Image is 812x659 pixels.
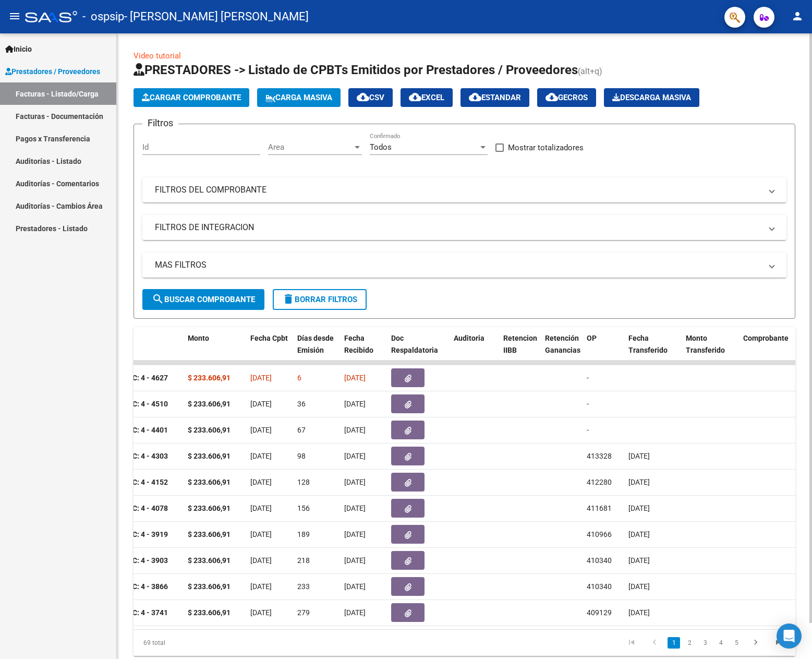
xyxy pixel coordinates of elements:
[134,88,249,107] button: Cargar Comprobante
[628,582,650,591] span: [DATE]
[297,478,310,486] span: 128
[460,88,529,107] button: Estandar
[697,634,713,652] li: page 3
[344,400,366,408] span: [DATE]
[587,504,612,512] span: 411681
[587,452,612,460] span: 413328
[348,88,393,107] button: CSV
[344,582,366,591] span: [DATE]
[282,293,295,305] mat-icon: delete
[188,400,231,408] strong: $ 233.606,91
[297,452,306,460] span: 98
[297,426,306,434] span: 67
[250,334,288,342] span: Fecha Cpbt
[344,452,366,460] span: [DATE]
[622,637,641,649] a: go to first page
[134,51,181,61] a: Video tutorial
[250,374,272,382] span: [DATE]
[682,327,739,373] datatable-header-cell: Monto Transferido
[683,637,696,649] a: 2
[134,63,578,77] span: PRESTADORES -> Listado de CPBTs Emitidos por Prestadores / Proveedores
[297,556,310,565] span: 218
[297,400,306,408] span: 36
[155,222,761,233] mat-panel-title: FILTROS DE INTEGRACION
[391,334,438,354] span: Doc Respaldatoria
[250,426,272,434] span: [DATE]
[469,91,481,103] mat-icon: cloud_download
[344,608,366,617] span: [DATE]
[668,637,680,649] a: 1
[152,295,255,304] span: Buscar Comprobante
[546,93,588,102] span: Gecros
[297,608,310,617] span: 279
[450,327,499,373] datatable-header-cell: Auditoria
[628,334,668,354] span: Fecha Transferido
[188,582,231,591] strong: $ 233.606,91
[628,504,650,512] span: [DATE]
[142,116,178,130] h3: Filtros
[628,556,650,565] span: [DATE]
[730,637,743,649] a: 5
[250,504,272,512] span: [DATE]
[628,478,650,486] span: [DATE]
[546,91,558,103] mat-icon: cloud_download
[729,634,744,652] li: page 5
[370,142,392,152] span: Todos
[344,530,366,538] span: [DATE]
[105,531,168,539] strong: Factura C: 4 - 3919
[188,426,231,434] strong: $ 233.606,91
[387,327,450,373] datatable-header-cell: Doc Respaldatoria
[583,327,624,373] datatable-header-cell: OP
[699,637,711,649] a: 3
[250,608,272,617] span: [DATE]
[624,327,682,373] datatable-header-cell: Fecha Transferido
[666,634,682,652] li: page 1
[645,637,664,649] a: go to previous page
[357,91,369,103] mat-icon: cloud_download
[628,530,650,538] span: [DATE]
[604,88,699,107] button: Descarga Masiva
[344,334,373,354] span: Fecha Recibido
[257,88,341,107] button: Carga Masiva
[409,91,421,103] mat-icon: cloud_download
[142,289,264,310] button: Buscar Comprobante
[587,334,597,342] span: OP
[5,43,32,55] span: Inicio
[105,609,168,617] strong: Factura C: 4 - 3741
[105,374,168,382] strong: Factura C: 4 - 4627
[746,637,766,649] a: go to next page
[250,556,272,565] span: [DATE]
[250,478,272,486] span: [DATE]
[578,66,602,76] span: (alt+q)
[357,93,384,102] span: CSV
[105,452,168,461] strong: Factura C: 4 - 4303
[743,334,789,342] span: Comprobante
[265,93,332,102] span: Carga Masiva
[250,582,272,591] span: [DATE]
[250,400,272,408] span: [DATE]
[587,400,589,408] span: -
[105,583,168,591] strong: Factura C: 4 - 3866
[268,142,353,152] span: Area
[134,630,264,656] div: 69 total
[409,93,444,102] span: EXCEL
[344,504,366,512] span: [DATE]
[297,530,310,538] span: 189
[105,478,168,487] strong: Factura C: 4 - 4152
[188,608,231,617] strong: $ 233.606,91
[155,184,761,196] mat-panel-title: FILTROS DEL COMPROBANTE
[105,505,168,513] strong: Factura C: 4 - 4078
[344,374,366,382] span: [DATE]
[250,530,272,538] span: [DATE]
[628,452,650,460] span: [DATE]
[188,530,231,538] strong: $ 233.606,91
[628,608,650,617] span: [DATE]
[769,637,789,649] a: go to last page
[188,504,231,512] strong: $ 233.606,91
[469,93,521,102] span: Estandar
[142,177,786,202] mat-expansion-panel-header: FILTROS DEL COMPROBANTE
[273,289,367,310] button: Borrar Filtros
[499,327,541,373] datatable-header-cell: Retencion IIBB
[587,426,589,434] span: -
[587,530,612,538] span: 410966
